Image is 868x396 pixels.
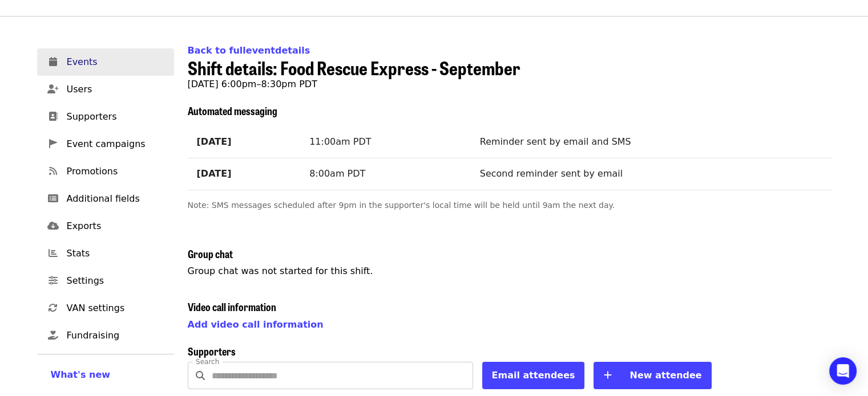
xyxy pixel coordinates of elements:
[49,303,58,313] i: sync icon
[471,158,831,190] td: Second reminder sent by email
[188,246,233,261] span: Group chat
[48,330,58,341] i: hand-holding-heart icon
[197,136,232,147] strong: [DATE]
[594,362,711,389] button: New attendee
[67,274,165,288] span: Settings
[49,56,57,67] i: calendar icon
[67,137,165,151] span: Event campaigns
[49,111,58,122] i: address-book icon
[67,301,165,315] span: VAN settings
[49,248,58,259] i: chart-bar icon
[67,247,165,260] span: Stats
[51,369,111,380] span: What's new
[49,138,57,149] i: pennant icon
[37,185,174,213] a: Additional fields
[37,76,174,103] a: Users
[196,370,205,381] i: search icon
[309,136,371,147] span: 11:00am PDT
[309,168,365,179] span: 8:00am PDT
[188,77,831,91] p: [DATE] 6:00pm–8:30pm PDT
[48,193,58,204] i: list-alt icon
[482,362,585,389] button: Email attendees
[188,299,276,314] span: Video call information
[67,110,165,124] span: Supporters
[471,126,831,158] td: Reminder sent by email and SMS
[67,219,165,233] span: Exports
[37,130,174,158] a: Event campaigns
[188,54,520,81] span: Shift details: Food Rescue Express - September
[67,165,165,178] span: Promotions
[49,166,57,177] i: rss icon
[51,368,160,382] a: What's new
[37,158,174,185] a: Promotions
[49,275,58,286] i: sliders-h icon
[47,221,59,231] i: cloud-download icon
[197,168,232,179] strong: [DATE]
[188,45,310,56] a: Back to fulleventdetails
[603,370,611,381] i: plus icon
[37,322,174,349] a: Fundraising
[67,83,165,96] span: Users
[629,370,701,381] span: New attendee
[37,103,174,130] a: Supporters
[188,344,236,358] span: Supporters
[188,103,277,118] span: Automated messaging
[37,295,174,322] a: VAN settings
[67,329,165,342] span: Fundraising
[188,201,615,210] span: Note: SMS messages scheduled after 9pm in the supporter's local time will be held until 9am the n...
[196,358,219,365] label: Search
[37,48,174,76] a: Events
[492,370,575,381] span: Email attendees
[37,267,174,295] a: Settings
[212,362,473,389] input: Search
[67,192,165,206] span: Additional fields
[188,266,373,276] span: Group chat was not started for this shift.
[37,213,174,240] a: Exports
[67,55,165,69] span: Events
[829,357,857,385] div: Open Intercom Messenger
[37,240,174,267] a: Stats
[188,319,324,330] a: Add video call information
[47,84,59,95] i: user-plus icon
